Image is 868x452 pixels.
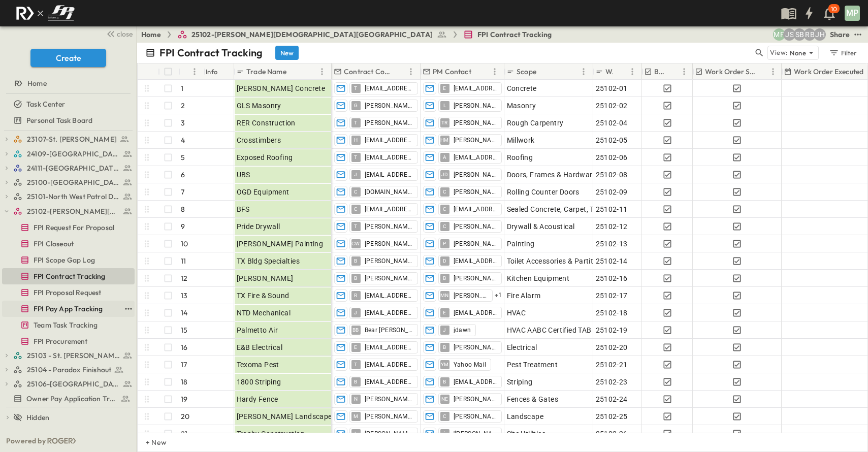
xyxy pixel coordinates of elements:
[181,118,185,128] p: 3
[365,395,413,403] span: [PERSON_NAME][EMAIL_ADDRESS][DOMAIN_NAME]
[181,204,185,214] p: 8
[204,63,234,80] div: Info
[2,376,135,392] div: 25106-St. Andrews Parking Lottest
[34,287,101,298] span: FPI Proposal Request
[441,364,449,365] span: YM
[507,256,607,266] span: Toilet Accessories & Partitions
[405,66,417,78] button: Menu
[441,122,448,123] span: TR
[454,153,497,162] span: [EMAIL_ADDRESS][DOMAIN_NAME]
[27,149,120,159] span: 24109-St. Teresa of Calcutta Parish Hall
[365,102,413,110] span: [PERSON_NAME][EMAIL_ADDRESS][DOMAIN_NAME]
[13,348,133,363] a: 25103 - St. [PERSON_NAME] Phase 2
[477,29,552,40] span: FPI Contract Tracking
[354,261,357,261] span: B
[27,206,120,216] span: 25102-Christ The Redeemer Anglican Church
[577,66,590,78] button: Menu
[365,343,413,351] span: [EMAIL_ADDRESS][DOMAIN_NAME]
[181,377,187,387] p: 18
[507,101,536,111] span: Masonry
[26,115,92,125] span: Personal Task Board
[237,204,250,214] span: BFS
[596,239,628,249] span: 25102-13
[365,378,413,386] span: [EMAIL_ADDRESS][DOMAIN_NAME]
[2,236,135,252] div: FPI Closeouttest
[507,360,558,370] span: Pest Treatment
[454,309,497,317] span: [EMAIL_ADDRESS][DOMAIN_NAME]
[2,362,135,378] div: 25104 - Paradox Finishouttest
[181,325,187,335] p: 15
[365,240,413,248] span: [PERSON_NAME]
[767,66,779,78] button: Menu
[443,312,446,313] span: E
[237,325,278,335] span: Palmetto Air
[27,134,117,144] span: 23107-St. [PERSON_NAME]
[13,363,133,377] a: 25104 - Paradox Finishout
[596,325,628,335] span: 25102-19
[2,203,135,219] div: 25102-Christ The Redeemer Anglican Churchtest
[596,83,628,93] span: 25102-01
[507,394,559,404] span: Fences & Gates
[596,187,628,197] span: 25102-09
[770,47,788,58] p: View:
[34,320,98,330] span: Team Task Tracking
[34,271,106,281] span: FPI Contract Tracking
[507,411,544,422] span: Landscape
[443,381,446,382] span: B
[354,191,358,192] span: C
[2,317,135,333] div: Team Task Trackingtest
[344,67,392,77] p: Contract Contact
[365,430,413,438] span: [PERSON_NAME][EMAIL_ADDRESS][DOMAIN_NAME]
[13,175,133,189] a: 25100-Vanguard Prep School
[365,309,413,317] span: [EMAIL_ADDRESS][DOMAIN_NAME]
[30,49,106,67] button: Create
[596,135,628,145] span: 25102-05
[237,360,279,370] span: Texoma Pest
[27,365,111,375] span: 25104 - Paradox Finishout
[237,83,326,93] span: [PERSON_NAME] Concrete
[159,46,263,60] p: FPI Contract Tracking
[146,437,152,447] p: + New
[443,261,446,261] span: D
[2,97,133,111] a: Task Center
[507,83,537,93] span: Concrete
[454,119,497,127] span: [PERSON_NAME]
[2,160,135,176] div: 24111-[GEOGRAPHIC_DATA]test
[181,152,185,163] p: 5
[237,239,324,249] span: [PERSON_NAME] Painting
[2,219,135,236] div: FPI Request For Proposaltest
[443,416,446,416] span: C
[13,161,133,175] a: 24111-[GEOGRAPHIC_DATA]
[122,303,135,315] button: test
[454,257,497,265] span: [EMAIL_ADDRESS][PERSON_NAME][DOMAIN_NAME]
[181,360,187,370] p: 17
[596,342,628,352] span: 25102-20
[354,140,358,140] span: H
[365,222,413,231] span: [PERSON_NAME][EMAIL_ADDRESS][DOMAIN_NAME]
[2,301,135,317] div: FPI Pay App Trackingtest
[354,312,357,313] span: J
[454,378,497,386] span: [EMAIL_ADDRESS][DOMAIN_NAME]
[177,29,447,40] a: 25102-[PERSON_NAME][DEMOGRAPHIC_DATA][GEOGRAPHIC_DATA]
[507,152,533,163] span: Roofing
[2,253,133,267] a: FPI Scope Gap Log
[181,342,187,352] p: 16
[365,119,413,127] span: [PERSON_NAME][EMAIL_ADDRESS][DOMAIN_NAME]
[191,29,433,40] span: 25102-[PERSON_NAME][DEMOGRAPHIC_DATA][GEOGRAPHIC_DATA]
[141,29,161,40] a: Home
[773,28,785,41] div: Monica Pruteanu (mpruteanu@fpibuilders.com)
[454,205,497,213] span: [EMAIL_ADDRESS][DOMAIN_NAME]
[507,342,537,352] span: Electrical
[596,204,628,214] span: 25102-11
[365,188,413,196] span: [DOMAIN_NAME][EMAIL_ADDRESS][DOMAIN_NAME]
[26,394,116,404] span: Owner Pay Application Tracking
[181,101,185,111] p: 2
[596,360,628,370] span: 25102-21
[27,177,120,187] span: 25100-Vanguard Prep School
[237,377,281,387] span: 1800 Striping
[316,66,328,78] button: Menu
